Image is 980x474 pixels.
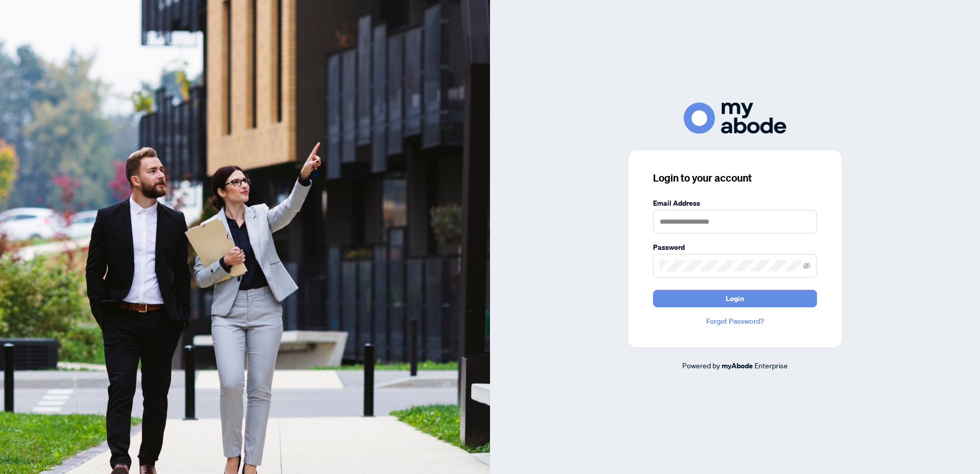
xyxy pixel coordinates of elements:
span: Enterprise [754,361,788,370]
label: Email Address [653,197,817,209]
h3: Login to your account [653,171,817,185]
span: Login [726,290,744,307]
span: eye-invisible [803,262,810,269]
img: ma-logo [684,103,786,134]
label: Password [653,242,817,253]
a: myAbode [722,360,753,371]
a: Forgot Password? [653,315,817,327]
button: Login [653,290,817,307]
span: Powered by [682,361,720,370]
